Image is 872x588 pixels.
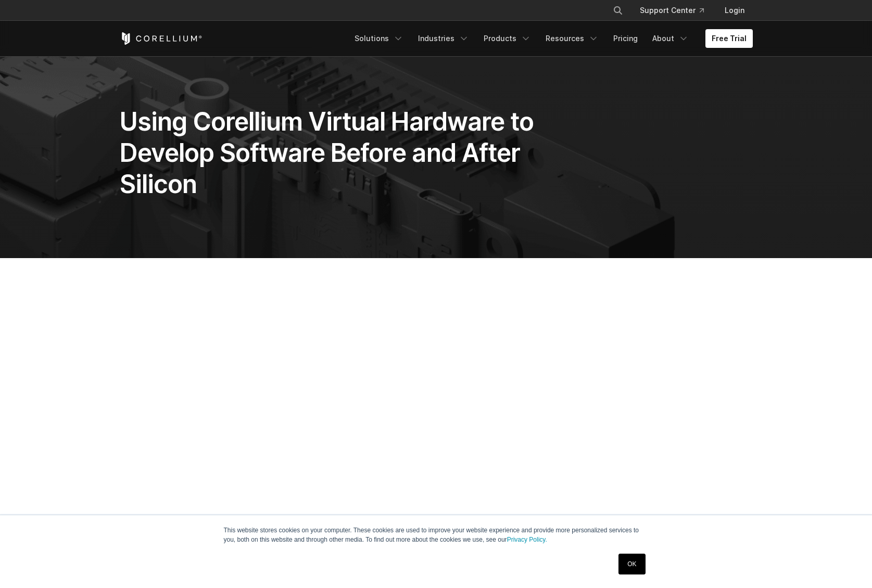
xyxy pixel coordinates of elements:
[600,1,753,20] div: Navigation Menu
[618,554,645,574] a: OK
[716,1,753,20] a: Login
[609,1,627,20] button: Search
[646,29,695,48] a: About
[477,29,537,48] a: Products
[348,29,410,48] a: Solutions
[705,29,753,48] a: Free Trial
[120,32,203,45] a: Corellium Home
[120,106,535,200] h1: Using Corellium Virtual Hardware to Develop Software Before and After Silicon
[412,29,475,48] a: Industries
[607,29,644,48] a: Pricing
[348,29,753,48] div: Navigation Menu
[507,536,547,543] a: Privacy Policy.
[631,1,712,20] a: Support Center
[539,29,605,48] a: Resources
[224,526,649,544] p: This website stores cookies on your computer. These cookies are used to improve your website expe...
